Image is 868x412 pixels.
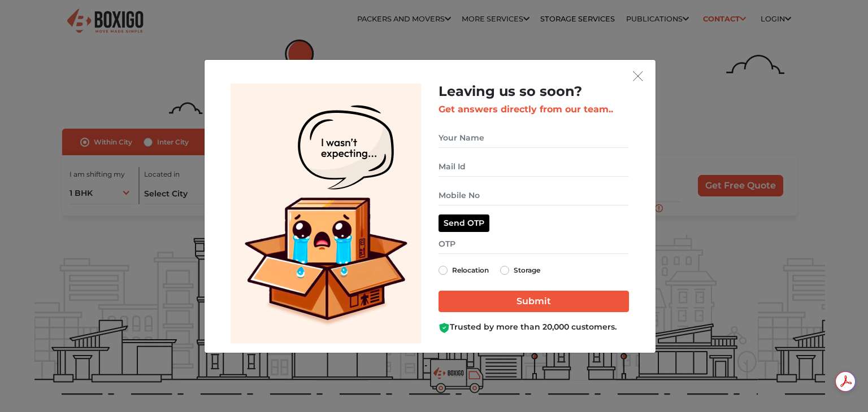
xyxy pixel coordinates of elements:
img: Lead Welcome Image [231,84,422,344]
button: Send OTP [439,214,489,232]
input: Submit [439,291,629,312]
label: Relocation [452,264,489,277]
img: exit [633,71,643,81]
input: Mobile No [439,186,629,205]
input: Your Name [439,128,629,148]
h3: Get answers directly from our team.. [439,104,629,115]
h2: Leaving us so soon? [439,84,629,100]
img: Boxigo Customer Shield [439,322,450,334]
div: Trusted by more than 20,000 customers. [439,321,629,333]
input: OTP [439,234,629,254]
label: Storage [514,264,540,277]
input: Mail Id [439,157,629,177]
